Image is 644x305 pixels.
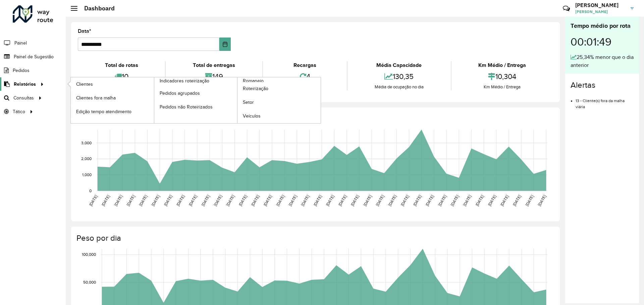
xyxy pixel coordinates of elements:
span: Relatórios [14,81,36,88]
span: Pedidos [13,67,30,74]
div: 4 [265,69,345,84]
text: [DATE] [462,194,472,207]
span: Romaneio [243,77,264,84]
text: [DATE] [175,194,185,207]
text: [DATE] [450,194,460,207]
text: [DATE] [537,194,547,207]
a: Clientes [71,77,154,91]
text: [DATE] [88,194,98,207]
h4: Alertas [571,80,634,90]
text: [DATE] [425,194,434,207]
text: 1,000 [82,172,92,177]
h2: Dashboard [77,5,115,12]
text: [DATE] [525,194,534,207]
div: Km Médio / Entrega [453,84,551,90]
span: Painel [14,40,27,47]
div: 10,304 [453,69,551,84]
text: 50,000 [83,280,96,284]
span: Edição tempo atendimento [76,108,131,115]
div: Média Capacidade [349,61,449,69]
text: [DATE] [412,194,422,207]
a: Edição tempo atendimento [71,105,154,118]
text: [DATE] [126,194,136,207]
div: Recargas [265,61,345,69]
div: 25,34% menor que o dia anterior [571,53,634,69]
span: [PERSON_NAME] [575,9,626,15]
text: [DATE] [238,194,248,207]
div: Total de entregas [167,61,260,69]
text: [DATE] [363,194,372,207]
text: [DATE] [387,194,397,207]
div: Km Médio / Entrega [453,61,551,69]
text: [DATE] [263,194,272,207]
div: 00:01:49 [571,30,634,53]
div: 130,35 [349,69,449,84]
div: 10 [79,69,163,84]
text: 3,000 [81,141,92,145]
div: Média de ocupação no dia [349,84,449,90]
div: Total de rotas [79,61,163,69]
text: [DATE] [163,194,173,207]
text: [DATE] [213,194,223,207]
a: Clientes fora malha [71,91,154,104]
text: 100,000 [82,252,96,257]
text: [DATE] [300,194,310,207]
text: [DATE] [138,194,148,207]
a: Pedidos não Roteirizados [154,100,237,113]
span: Consultas [13,94,34,101]
div: Tempo médio por rota [571,21,634,30]
div: 149 [167,69,260,84]
span: Pedidos não Roteirizados [160,103,213,110]
text: [DATE] [499,194,509,207]
span: Setor [243,99,254,106]
text: [DATE] [225,194,235,207]
span: Veículos [243,112,261,120]
span: Clientes fora malha [76,94,116,101]
a: Veículos [237,109,321,123]
button: Choose Date [219,37,231,51]
a: Romaneio [154,77,321,123]
text: [DATE] [101,194,110,207]
text: 2,000 [81,157,92,161]
text: [DATE] [375,194,385,207]
text: [DATE] [337,194,347,207]
span: Tático [13,108,25,115]
a: Indicadores roteirização [71,77,237,123]
text: [DATE] [325,194,335,207]
span: Roteirização [243,85,268,92]
text: [DATE] [188,194,198,207]
text: [DATE] [275,194,285,207]
span: Painel de Sugestão [14,53,54,60]
text: [DATE] [475,194,484,207]
a: Pedidos agrupados [154,86,237,100]
text: [DATE] [437,194,447,207]
span: Pedidos agrupados [160,90,200,97]
text: [DATE] [201,194,210,207]
text: [DATE] [400,194,410,207]
a: Roteirização [237,82,321,95]
text: [DATE] [512,194,522,207]
text: [DATE] [250,194,260,207]
span: Clientes [76,81,93,88]
h3: [PERSON_NAME] [575,2,626,8]
a: Setor [237,96,321,109]
li: 13 - Cliente(s) fora da malha viária [576,93,634,110]
text: [DATE] [487,194,497,207]
a: Contato Rápido [559,1,574,16]
text: 0 [89,188,92,193]
span: Indicadores roteirização [160,77,209,84]
text: [DATE] [313,194,322,207]
text: [DATE] [288,194,298,207]
label: Data [78,27,91,35]
text: [DATE] [151,194,160,207]
h4: Peso por dia [76,233,553,243]
text: [DATE] [350,194,360,207]
text: [DATE] [113,194,123,207]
